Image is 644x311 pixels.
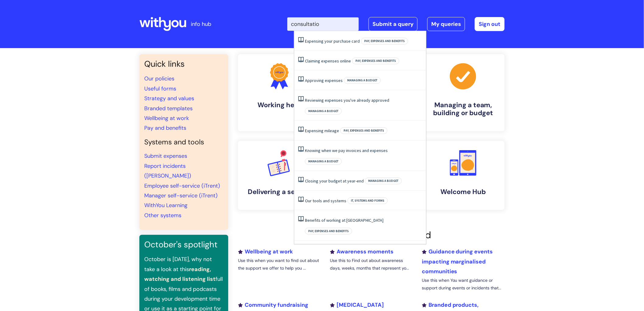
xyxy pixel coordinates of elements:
[427,17,465,31] a: My queries
[348,197,388,204] span: IT, systems and forms
[330,257,413,272] p: Use this to Find out about awareness days, weeks, months that represent yo...
[144,124,186,132] a: Pay and benefits
[305,217,383,223] a: Benefits of working at [GEOGRAPHIC_DATA]
[144,75,174,82] a: Our policies
[144,59,223,69] h3: Quick links
[427,188,500,196] h4: Welcome Hub
[422,54,505,131] a: Managing a team, building or budget
[305,97,389,103] a: Reviewing expenses you've already approved
[305,178,364,184] a: Closing your budget at year-end
[287,17,359,31] input: Search
[340,127,387,134] span: Pay, expenses and benefits
[243,101,316,109] h4: Working here
[305,58,351,64] a: Claiming expenses online
[144,240,223,249] h3: October's spotlight
[475,17,505,31] a: Sign out
[238,54,321,131] a: Working here
[422,277,505,292] p: Use this when You want guidance or support during events or incidents that...
[305,148,388,153] a: Knowing when we pay invoices and expenses
[305,228,352,235] span: Pay, expenses and benefits
[305,38,360,44] a: Expensing your purchase card
[144,152,187,160] a: Submit expenses
[238,229,505,241] h2: Recently added or updated
[238,248,293,255] a: Wellbeing at work
[144,192,218,199] a: Manager self-service (iTrent)
[305,198,346,203] a: Our tools and systems
[330,248,394,255] a: Awareness moments
[144,212,181,219] a: Other systems
[144,202,187,209] a: WithYou Learning
[238,257,321,272] p: Use this when you want to find out about the support we offer to help you ...
[238,141,321,210] a: Delivering a service
[361,38,408,44] span: Pay, expenses and benefits
[427,101,500,117] h4: Managing a team, building or budget
[191,19,211,29] p: info hub
[144,105,193,112] a: Branded templates
[344,77,381,84] span: Managing a budget
[305,128,339,133] a: Expensing mileage
[330,301,384,309] a: [MEDICAL_DATA]
[144,85,176,92] a: Useful forms
[305,108,342,115] span: Managing a budget
[305,158,342,165] span: Managing a budget
[144,138,223,147] h4: Systems and tools
[305,78,343,83] a: Approving expenses
[365,178,402,184] span: Managing a budget
[144,162,191,179] a: Report incidents ([PERSON_NAME])
[144,95,194,102] a: Strategy and values
[287,17,505,31] div: | -
[369,17,418,31] a: Submit a query
[422,141,505,210] a: Welcome Hub
[144,182,220,189] a: Employee self-service (iTrent)
[144,115,189,122] a: Wellbeing at work
[422,248,493,275] a: Guidance during events impacting marginalised communities
[243,188,316,196] h4: Delivering a service
[352,58,399,64] span: Pay, expenses and benefits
